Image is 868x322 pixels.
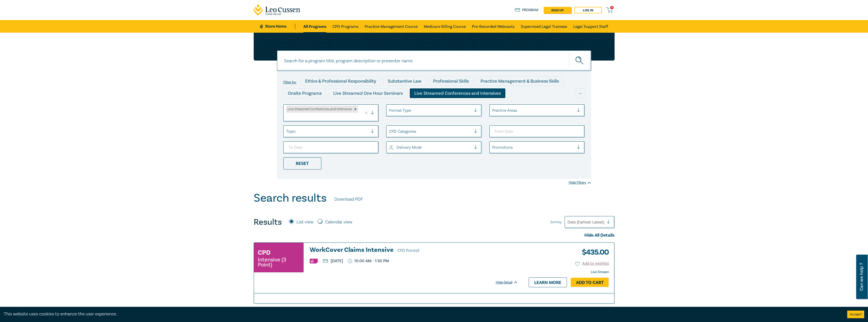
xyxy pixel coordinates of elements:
div: Hide Detail [496,280,524,285]
div: ... [576,88,585,98]
div: Substantive Law [383,76,426,86]
input: Search for a program title, program description or presenter name [277,50,591,71]
a: Log in [574,7,602,13]
input: select [389,108,390,113]
input: select [286,114,287,120]
label: List view [297,219,313,225]
a: Store Home [260,24,295,29]
div: Pre-Recorded Webcasts [366,101,424,110]
a: Legal Support Staff [573,20,608,33]
a: All Programs [303,20,326,33]
p: [DATE] [323,259,343,263]
a: Learn more [529,277,567,287]
div: Live Streamed Conferences and Intensives [286,106,353,113]
a: Supervised Legal Trainees [521,20,567,33]
a: Program [515,7,539,13]
a: Download PDF [334,196,363,203]
a: CPD Programs [333,20,359,33]
div: National Programs [485,101,532,110]
input: From Date [489,125,585,138]
div: Hide All Details [254,232,615,239]
p: 10:00 AM - 1:30 PM [348,259,389,263]
div: Practice Management & Business Skills [476,76,563,86]
span: Sort by: [550,219,562,225]
input: To Date [283,141,379,154]
small: Intensive (3 Point) [258,257,300,267]
div: Live Streamed Practical Workshops [283,101,364,110]
input: select [492,145,493,150]
h3: $ 435.00 [578,247,609,258]
a: Pre-Recorded Webcasts [472,20,515,33]
h4: Results [254,217,282,227]
a: Practice Management Course [365,20,418,33]
input: Sort by [567,219,568,225]
span: Can we help ? [859,258,864,296]
div: Onsite Programs [283,88,326,98]
div: Remove Live Streamed Conferences and Intensives [353,106,358,113]
a: Medicare Billing Course [424,20,466,33]
span: CPD Points 3 [397,248,419,253]
img: Substantive Law [310,259,318,263]
div: Professional Skills [429,76,473,86]
label: Calendar view [325,219,352,225]
div: This website uses cookies to enhance the user experience. [4,311,840,317]
h3: WorkCover Claims Intensive [310,247,518,254]
div: Live Streamed One Hour Seminars [329,88,407,98]
button: Add to wishlist [575,261,609,267]
div: Hide Filters [569,180,591,185]
span: 0 [610,6,614,9]
button: Accept cookies [847,311,864,318]
a: WorkCover Claims Intensive CPD Points3 [310,247,518,254]
a: sign up [544,7,571,13]
a: Add to Cart [571,278,609,287]
div: Ethics & Professional Responsibility [301,76,381,86]
h3: CPD [258,248,270,257]
div: Live Streamed Conferences and Intensives [410,88,505,98]
div: Reset [283,157,321,169]
h1: Search results [254,192,327,205]
input: select [389,129,390,134]
div: 10 CPD Point Packages [427,101,483,110]
input: select [286,129,287,134]
input: select [389,145,390,150]
strong: Live Stream [591,270,609,274]
label: Filter by: [283,80,297,84]
input: select [492,108,493,113]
